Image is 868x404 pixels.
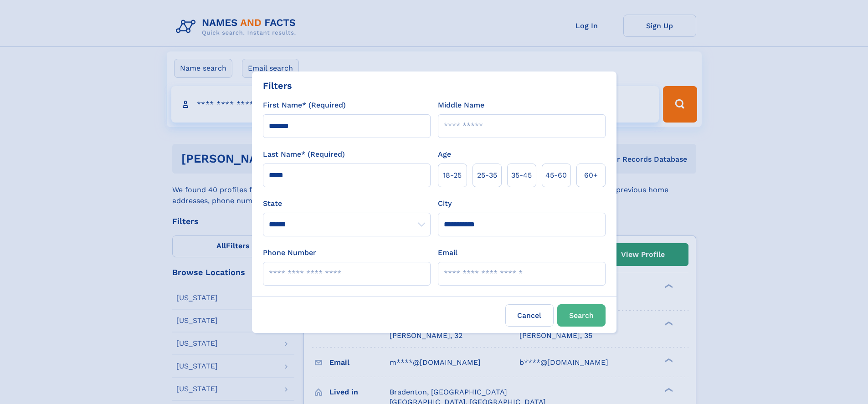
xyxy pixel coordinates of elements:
label: Email [438,247,457,258]
span: 35‑45 [511,170,532,181]
button: Search [557,304,606,327]
span: 25‑35 [477,170,497,181]
label: Cancel [505,304,554,327]
label: Phone Number [263,247,316,258]
div: Filters [263,79,292,92]
span: 60+ [584,170,598,181]
label: First Name* (Required) [263,100,346,111]
label: State [263,198,431,209]
label: Middle Name [438,100,484,111]
label: Last Name* (Required) [263,149,345,160]
label: Age [438,149,451,160]
label: City [438,198,452,209]
span: 18‑25 [443,170,462,181]
span: 45‑60 [545,170,567,181]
